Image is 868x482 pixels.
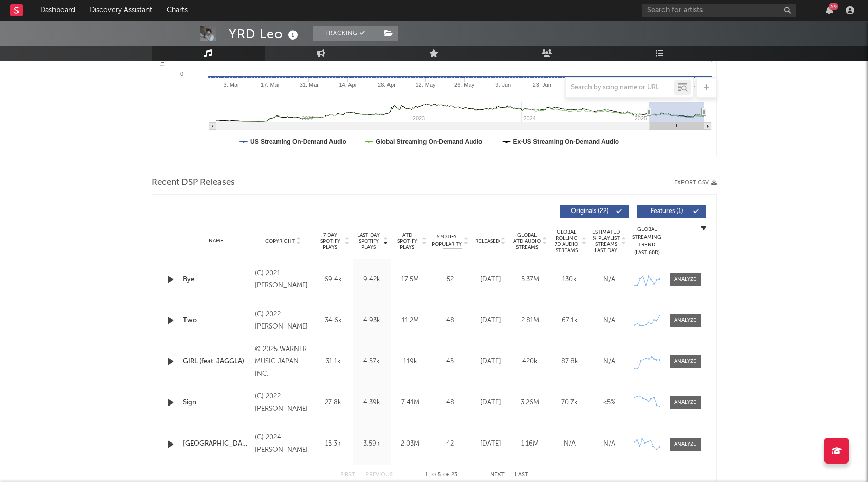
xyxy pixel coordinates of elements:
[152,177,235,189] span: Recent DSP Releases
[592,316,626,326] div: N/A
[183,316,250,326] a: Two
[158,1,165,66] text: Luminate Daily Streams
[432,398,468,408] div: 48
[183,398,250,408] a: Sign
[592,439,626,449] div: N/A
[592,275,626,285] div: N/A
[552,439,587,449] div: N/A
[394,398,427,408] div: 7.41M
[375,138,482,145] text: Global Streaming On-Demand Audio
[513,138,619,145] text: Ex-US Streaming On-Demand Audio
[183,439,250,449] a: [GEOGRAPHIC_DATA]
[394,316,427,326] div: 11.2M
[513,316,547,326] div: 2.81M
[473,275,508,285] div: [DATE]
[394,275,427,285] div: 17.5M
[317,439,350,449] div: 15.3k
[317,316,350,326] div: 34.6k
[513,398,547,408] div: 3.26M
[413,469,470,481] div: 1 5 23
[513,232,541,250] span: Global ATD Audio Streams
[552,275,587,285] div: 130k
[394,232,421,250] span: ATD Spotify Plays
[317,232,344,250] span: 7 Day Spotify Plays
[637,205,706,218] button: Features(1)
[560,205,629,218] button: Originals(22)
[255,309,311,333] div: (C) 2022 [PERSON_NAME]
[255,432,311,456] div: (C) 2024 [PERSON_NAME]
[473,357,508,367] div: [DATE]
[317,357,350,367] div: 31.1k
[432,233,462,248] span: Spotify Popularity
[432,357,468,367] div: 45
[552,316,587,326] div: 67.1k
[432,439,468,449] div: 42
[473,398,508,408] div: [DATE]
[826,6,833,14] button: 59
[829,3,838,10] div: 59
[313,26,378,41] button: Tracking
[430,473,436,477] span: to
[473,439,508,449] div: [DATE]
[552,398,587,408] div: 70.7k
[432,275,468,285] div: 52
[674,180,717,186] button: Export CSV
[250,138,346,145] text: US Streaming On-Demand Audio
[394,357,427,367] div: 119k
[642,4,796,17] input: Search for artists
[592,398,626,408] div: <5%
[513,357,547,367] div: 420k
[355,398,389,408] div: 4.39k
[643,208,691,215] span: Features ( 1 )
[566,208,614,215] span: Originals ( 22 )
[355,439,389,449] div: 3.59k
[340,472,355,478] button: First
[552,357,587,367] div: 87.8k
[365,472,393,478] button: Previous
[592,357,626,367] div: N/A
[632,226,662,257] div: Global Streaming Trend (Last 60D)
[355,316,389,326] div: 4.93k
[255,391,311,415] div: (C) 2022 [PERSON_NAME]
[475,238,500,244] span: Released
[513,439,547,449] div: 1.16M
[183,357,250,367] a: GIRL (feat. JAGGLA)
[473,316,508,326] div: [DATE]
[255,267,311,292] div: (C) 2021 [PERSON_NAME]
[183,237,250,245] div: Name
[183,275,250,285] a: Bye
[255,343,311,380] div: © 2025 WARNER MUSIC JAPAN INC.
[592,229,620,254] span: Estimated % Playlist Streams Last Day
[355,357,389,367] div: 4.57k
[355,275,389,285] div: 9.42k
[515,472,528,478] button: Last
[443,473,449,477] span: of
[229,26,301,43] div: YRD Leo
[490,472,505,478] button: Next
[355,232,382,250] span: Last Day Spotify Plays
[432,316,468,326] div: 48
[265,238,295,244] span: Copyright
[180,71,183,77] text: 0
[566,84,674,92] input: Search by song name or URL
[394,439,427,449] div: 2.03M
[552,229,581,254] span: Global Rolling 7D Audio Streams
[317,398,350,408] div: 27.8k
[317,275,350,285] div: 69.4k
[513,275,547,285] div: 5.37M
